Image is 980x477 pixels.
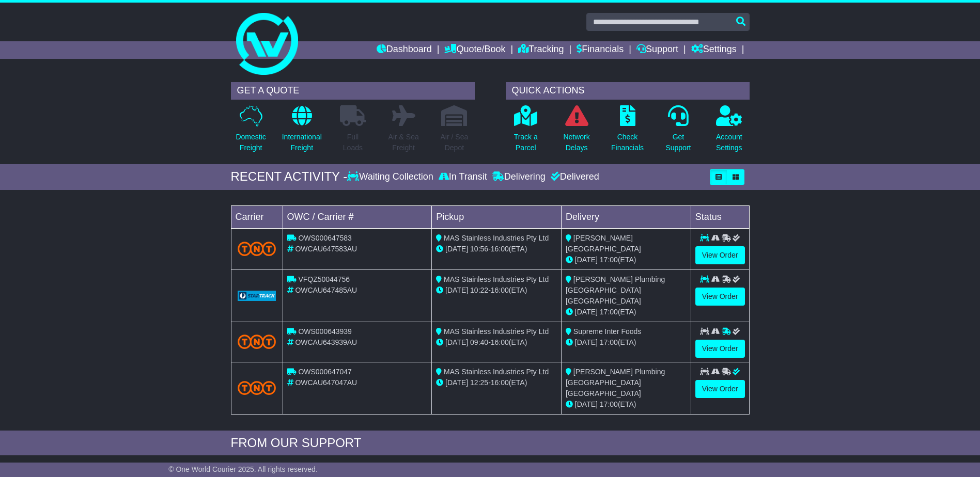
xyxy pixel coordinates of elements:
[231,82,475,100] div: GET A QUOTE
[600,400,618,408] span: 17:00
[340,132,366,153] p: Full Loads
[236,132,266,153] p: Domestic Freight
[575,400,598,408] span: [DATE]
[231,169,348,184] div: RECENT ACTIVITY -
[566,368,665,397] span: [PERSON_NAME] Plumbing [GEOGRAPHIC_DATA] [GEOGRAPHIC_DATA]
[691,41,737,59] a: Settings
[611,105,644,159] a: CheckFinancials
[490,171,548,183] div: Delivering
[491,286,509,294] span: 16:00
[235,105,266,159] a: DomesticFreight
[283,205,432,228] td: OWC / Carrier #
[298,368,352,376] span: OWS000647047
[600,308,618,316] span: 17:00
[347,171,435,183] div: Waiting Collection
[444,234,549,242] span: MAS Stainless Industries Pty Ltd
[238,291,276,301] img: GetCarrierServiceLogo
[695,380,745,398] a: View Order
[445,286,468,294] span: [DATE]
[436,244,557,255] div: - (ETA)
[566,234,641,253] span: [PERSON_NAME] [GEOGRAPHIC_DATA]
[441,132,469,153] p: Air / Sea Depot
[563,105,590,159] a: NetworkDelays
[444,275,549,283] span: MAS Stainless Industries Pty Ltd
[506,82,750,100] div: QUICK ACTIONS
[695,340,745,358] a: View Order
[282,132,322,153] p: International Freight
[298,275,350,283] span: VFQZ50044756
[491,338,509,346] span: 16:00
[436,171,490,183] div: In Transit
[470,378,488,387] span: 12:25
[600,256,618,264] span: 17:00
[563,132,589,153] p: Network Delays
[566,255,687,265] div: (ETA)
[716,132,742,153] p: Account Settings
[695,246,745,264] a: View Order
[566,275,665,305] span: [PERSON_NAME] Plumbing [GEOGRAPHIC_DATA] [GEOGRAPHIC_DATA]
[238,381,276,395] img: TNT_Domestic.png
[444,41,505,59] a: Quote/Book
[665,105,691,159] a: GetSupport
[295,245,357,253] span: OWCAU647583AU
[566,399,687,410] div: (ETA)
[436,337,557,348] div: - (ETA)
[295,286,357,294] span: OWCAU647485AU
[168,465,318,473] span: © One World Courier 2025. All rights reserved.
[695,288,745,306] a: View Order
[611,132,644,153] p: Check Financials
[514,105,538,159] a: Track aParcel
[575,256,598,264] span: [DATE]
[491,245,509,253] span: 16:00
[444,327,549,336] span: MAS Stainless Industries Pty Ltd
[231,436,750,451] div: FROM OUR SUPPORT
[600,338,618,346] span: 17:00
[432,205,562,228] td: Pickup
[470,245,488,253] span: 10:56
[238,335,276,348] img: TNT_Domestic.png
[548,171,599,183] div: Delivered
[388,132,419,153] p: Air & Sea Freight
[566,337,687,348] div: (ETA)
[445,338,468,346] span: [DATE]
[575,308,598,316] span: [DATE]
[295,338,357,346] span: OWCAU643939AU
[295,378,357,387] span: OWCAU647047AU
[445,245,468,253] span: [DATE]
[238,242,276,256] img: TNT_Domestic.png
[491,378,509,387] span: 16:00
[470,338,488,346] span: 09:40
[573,327,642,336] span: Supreme Inter Foods
[436,377,557,388] div: - (ETA)
[715,105,743,159] a: AccountSettings
[665,132,691,153] p: Get Support
[691,205,749,228] td: Status
[566,307,687,317] div: (ETA)
[377,41,432,59] a: Dashboard
[298,234,352,242] span: OWS000647583
[282,105,322,159] a: InternationalFreight
[514,132,538,153] p: Track a Parcel
[577,41,624,59] a: Financials
[518,41,564,59] a: Tracking
[444,368,549,376] span: MAS Stainless Industries Pty Ltd
[445,378,468,387] span: [DATE]
[561,205,691,228] td: Delivery
[470,286,488,294] span: 10:22
[436,285,557,296] div: - (ETA)
[636,41,678,59] a: Support
[575,338,598,346] span: [DATE]
[231,205,283,228] td: Carrier
[298,327,352,336] span: OWS000643939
